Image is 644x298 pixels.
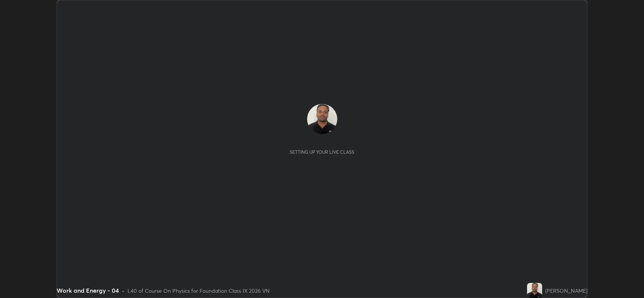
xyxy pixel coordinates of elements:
[128,287,270,295] div: L40 of Course On Physics for Foundation Class IX 2026 VN
[307,104,337,134] img: c449bc7577714875aafd9c306618b106.jpg
[122,287,124,295] div: •
[57,286,119,295] div: Work and Energy - 04
[545,287,587,295] div: [PERSON_NAME]
[290,149,354,155] div: Setting up your live class
[527,283,542,298] img: c449bc7577714875aafd9c306618b106.jpg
